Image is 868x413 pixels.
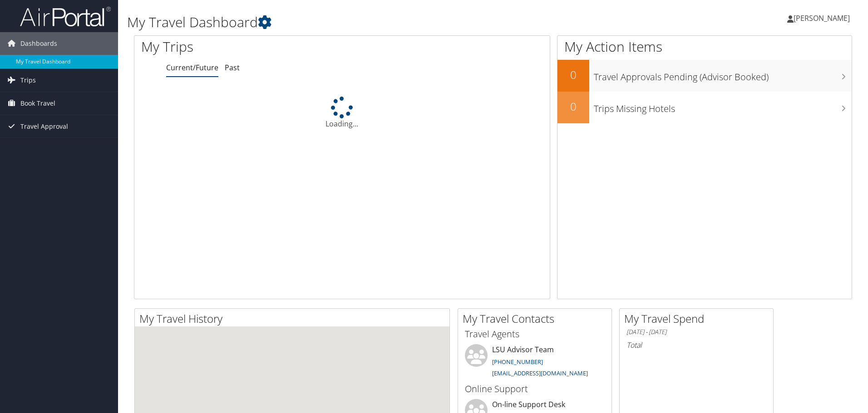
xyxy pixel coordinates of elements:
a: [PHONE_NUMBER] [492,358,543,366]
h2: My Travel Contacts [463,311,612,326]
h2: 0 [557,99,589,114]
h6: Total [626,340,766,350]
h3: Travel Approvals Pending (Advisor Booked) [594,66,852,83]
a: Past [225,63,240,73]
a: [PERSON_NAME] [787,5,859,32]
a: 0Travel Approvals Pending (Advisor Booked) [557,60,852,92]
h2: My Travel Spend [624,311,773,326]
h1: My Travel Dashboard [127,13,615,32]
a: [EMAIL_ADDRESS][DOMAIN_NAME] [492,369,588,377]
span: Travel Approval [20,115,68,138]
span: Book Travel [20,92,55,115]
h3: Travel Agents [465,328,605,340]
h3: Trips Missing Hotels [594,98,852,115]
div: Loading... [134,97,550,129]
span: [PERSON_NAME] [794,13,850,23]
h2: 0 [557,67,589,83]
img: airportal-logo.png [20,6,111,27]
h6: [DATE] - [DATE] [626,328,766,336]
h1: My Action Items [557,37,852,56]
span: Trips [20,69,36,92]
h3: Online Support [465,383,605,395]
a: 0Trips Missing Hotels [557,92,852,123]
h1: My Trips [141,37,370,56]
a: Current/Future [166,63,218,73]
li: LSU Advisor Team [460,344,609,381]
span: Dashboards [20,32,57,55]
h2: My Travel History [139,311,449,326]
